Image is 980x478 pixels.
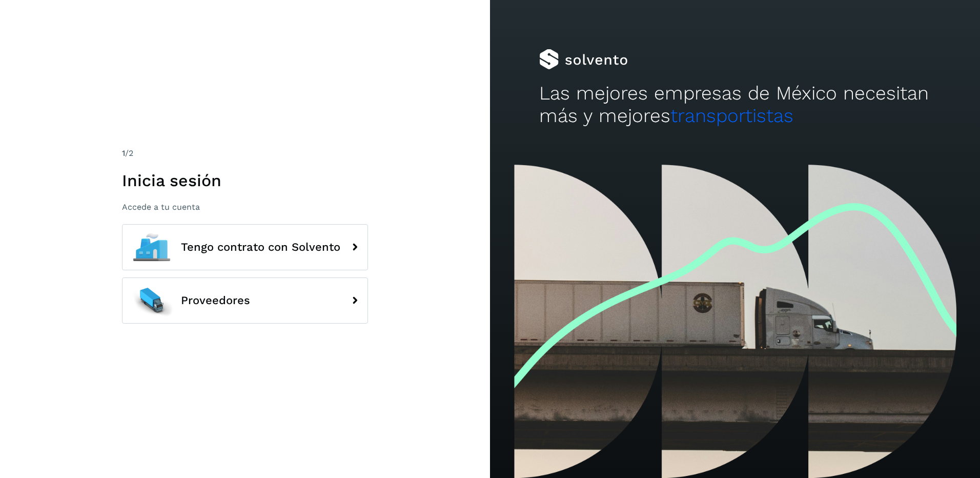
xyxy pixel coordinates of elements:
[122,202,368,212] p: Accede a tu cuenta
[122,224,368,270] button: Tengo contrato con Solvento
[181,241,340,253] span: Tengo contrato con Solvento
[181,294,250,307] span: Proveedores
[122,171,368,190] h1: Inicia sesión
[122,277,368,324] button: Proveedores
[122,148,125,158] span: 1
[122,147,368,160] div: /2
[670,105,793,127] span: transportistas
[539,82,931,128] h2: Las mejores empresas de México necesitan más y mejores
